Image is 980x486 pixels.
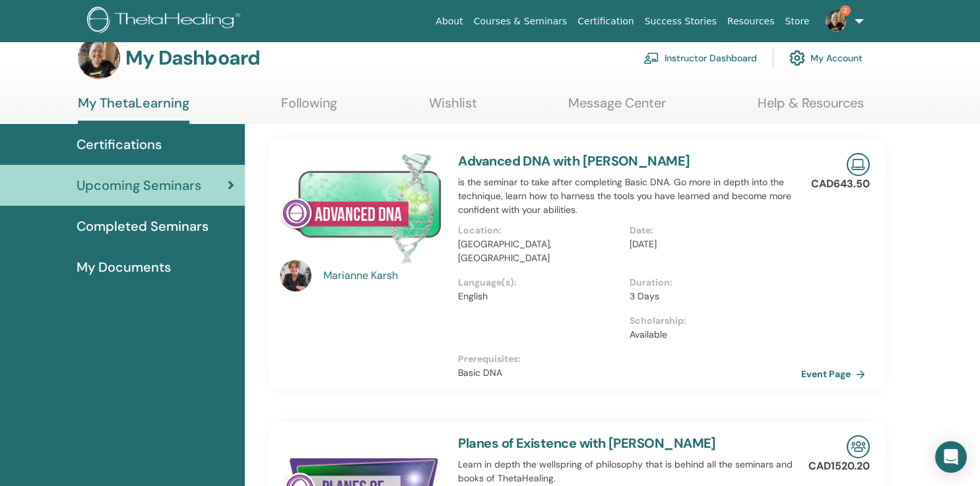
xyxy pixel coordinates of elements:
[458,152,690,169] a: Advanced DNA with [PERSON_NAME]
[568,95,666,121] a: Message Center
[801,364,870,384] a: Event Page
[935,441,967,473] div: Open Intercom Messenger
[808,458,870,474] p: CAD1520.20
[643,44,757,73] a: Instructor Dashboard
[458,276,622,289] p: Language(s) :
[643,52,659,64] img: chalkboard-teacher.svg
[458,175,801,217] p: is the seminar to take after completing Basic DNA. Go more in depth into the technique, learn how...
[847,435,870,458] img: In-Person Seminar
[458,458,801,485] p: Learn in depth the wellspring of philosophy that is behind all the seminars and books of ThetaHea...
[847,153,870,176] img: Live Online Seminar
[77,135,162,154] span: Certifications
[458,435,716,452] a: Planes of Existence with [PERSON_NAME]
[429,95,477,121] a: Wishlist
[630,314,793,328] p: Scholarship :
[77,175,201,195] span: Upcoming Seminars
[630,224,793,237] p: Date :
[280,153,442,264] img: Advanced DNA
[323,268,445,284] a: Marianne Karsh
[78,37,120,79] img: default.jpg
[280,260,311,291] img: default.jpg
[840,5,851,16] span: 2
[826,11,847,32] img: default.jpg
[630,276,793,289] p: Duration :
[789,47,805,69] img: cog.svg
[789,44,863,73] a: My Account
[458,352,801,366] p: Prerequisites :
[572,9,639,34] a: Certification
[281,95,337,121] a: Following
[469,9,573,34] a: Courses & Seminars
[811,176,870,192] p: CAD643.50
[630,289,793,303] p: 3 Days
[630,237,793,251] p: [DATE]
[125,46,260,70] h3: My Dashboard
[77,216,209,236] span: Completed Seminars
[78,95,189,124] a: My ThetaLearning
[87,7,245,36] img: logo.png
[458,237,622,265] p: [GEOGRAPHIC_DATA], [GEOGRAPHIC_DATA]
[458,224,622,237] p: Location :
[722,9,780,34] a: Resources
[758,95,864,121] a: Help & Resources
[630,328,793,342] p: Available
[639,9,722,34] a: Success Stories
[77,257,171,277] span: My Documents
[780,9,815,34] a: Store
[458,289,622,303] p: English
[458,366,801,380] p: Basic DNA
[430,9,468,34] a: About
